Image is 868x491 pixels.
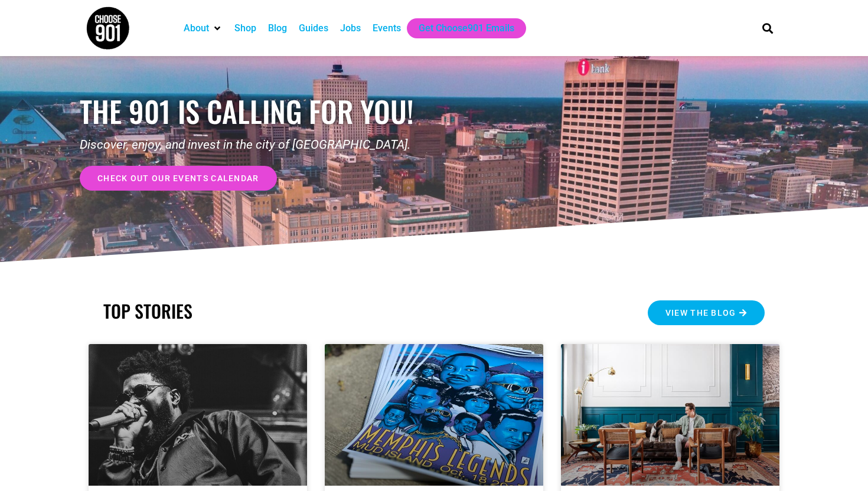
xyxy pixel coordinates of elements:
[665,309,736,317] span: View the Blog
[178,18,229,38] div: About
[97,174,259,182] span: check out our events calendar
[561,344,779,486] a: A man sits on a brown leather sofa in a stylish living room with teal walls, an ornate rug, and m...
[80,136,434,155] p: Discover, enjoy, and invest in the city of [GEOGRAPHIC_DATA].
[178,18,742,38] nav: Main nav
[340,21,361,35] a: Jobs
[184,21,209,35] a: About
[419,21,514,35] a: Get Choose901 Emails
[373,21,401,35] a: Events
[234,21,256,35] a: Shop
[648,300,765,325] a: View the Blog
[103,300,428,322] h2: TOP STORIES
[80,94,434,129] h1: the 901 is calling for you!
[758,18,778,38] div: Search
[299,21,328,35] a: Guides
[268,21,287,35] a: Blog
[80,166,277,191] a: check out our events calendar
